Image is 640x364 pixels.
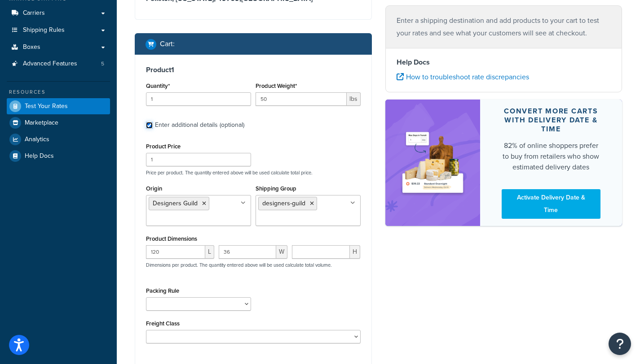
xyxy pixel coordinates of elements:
span: Designers Guild [153,199,198,208]
label: Product Weight* [256,82,297,89]
span: H [350,245,360,259]
span: L [205,245,214,259]
img: feature-image-ddt-36eae7f7280da8017bfb280eaccd9c446f90b1fe08728e4019434db127062ab4.png [399,115,467,210]
span: Boxes [23,43,40,51]
div: Convert more carts with delivery date & time [502,107,601,134]
a: Analytics [7,131,110,147]
h3: Product 1 [146,65,361,74]
label: Product Dimensions [146,235,197,242]
button: Open Resource Center [609,333,631,355]
span: Shipping Rules [23,26,65,34]
a: Carriers [7,5,110,22]
a: How to troubleshoot rate discrepancies [397,72,529,82]
a: Shipping Rules [7,22,110,39]
span: Help Docs [25,152,54,160]
span: Marketplace [25,119,58,127]
p: Price per product. The quantity entered above will be used calculate total price. [144,169,363,176]
span: designers-guild [262,199,305,208]
a: Help Docs [7,148,110,164]
p: Dimensions per product. The quantity entered above will be used calculate total volume. [144,262,332,268]
li: Advanced Features [7,56,110,72]
label: Freight Class [146,320,180,327]
span: lbs [347,92,361,106]
input: 0.00 [256,92,347,106]
span: 5 [101,60,104,68]
label: Shipping Group [256,185,296,192]
input: Enter additional details (optional) [146,122,153,129]
div: Enter additional details (optional) [155,119,244,131]
span: Test Your Rates [25,103,68,110]
span: W [276,245,287,259]
label: Origin [146,185,162,192]
a: Advanced Features5 [7,56,110,72]
span: Advanced Features [23,60,77,68]
a: Test Your Rates [7,98,110,114]
input: 0.0 [146,92,251,106]
label: Product Price [146,143,181,150]
h4: Help Docs [397,57,611,68]
span: Analytics [25,136,49,143]
div: Resources [7,88,110,96]
div: 82% of online shoppers prefer to buy from retailers who show estimated delivery dates [502,140,601,173]
span: Carriers [23,9,45,17]
a: Boxes [7,39,110,56]
label: Packing Rule [146,287,179,294]
a: Marketplace [7,115,110,131]
a: Activate Delivery Date & Time [502,189,601,219]
h2: Cart : [160,40,175,48]
label: Quantity* [146,82,170,89]
p: Enter a shipping destination and add products to your cart to test your rates and see what your c... [397,14,611,39]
